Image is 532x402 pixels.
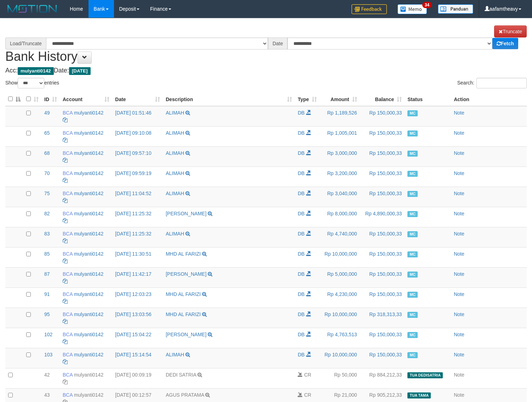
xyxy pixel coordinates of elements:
[166,352,184,357] a: ALIMAH
[320,247,360,267] td: Rp 10,000,000
[268,37,288,49] div: Date
[351,4,387,14] img: Feedback.jpg
[360,247,405,267] td: Rp 150,000,33
[454,291,464,297] a: Note
[438,4,473,14] img: panduan.png
[457,78,527,88] label: Search:
[407,251,418,257] span: Manually Checked by: aafzefaya
[112,267,163,287] td: [DATE] 11:42:17
[320,146,360,167] td: Rp 3,000,000
[407,130,418,136] span: Manually Checked by: aafGavi
[74,271,103,277] a: mulyanti0142
[63,117,68,123] a: Copy mulyanti0142 to clipboard
[407,171,418,177] span: Manually Checked by: aafzefaya
[407,392,431,398] span: TUA TAMA
[44,191,50,196] span: 75
[166,211,206,216] a: [PERSON_NAME]
[41,92,60,106] th: ID: activate to sort column ascending
[74,170,103,176] a: mulyanti0142
[360,146,405,167] td: Rp 150,000,33
[112,328,163,348] td: [DATE] 15:04:22
[166,392,204,398] a: AGUS PRATAMA
[112,126,163,146] td: [DATE] 09:10:08
[5,37,46,49] div: Load/Truncate
[454,372,464,378] a: Note
[63,352,73,357] span: BCA
[112,227,163,247] td: [DATE] 11:25:32
[320,267,360,287] td: Rp 5,000,000
[298,231,304,237] span: DB
[112,348,163,368] td: [DATE] 15:14:54
[298,130,304,136] span: DB
[298,170,304,176] span: DB
[112,287,163,308] td: [DATE] 12:03:23
[320,368,360,388] td: Rp 50,000
[74,332,103,337] a: mulyanti0142
[44,170,50,176] span: 70
[298,211,304,216] span: DB
[63,258,68,264] a: Copy mulyanti0142 to clipboard
[454,191,464,196] a: Note
[63,339,68,344] a: Copy mulyanti0142 to clipboard
[74,352,103,357] a: mulyanti0142
[304,392,311,398] span: CR
[63,177,68,183] a: Copy mulyanti0142 to clipboard
[320,207,360,227] td: Rp 8,000,000
[454,231,464,237] a: Note
[63,372,73,378] span: BCA
[454,251,464,257] a: Note
[112,167,163,187] td: [DATE] 09:59:19
[298,150,304,156] span: DB
[360,187,405,207] td: Rp 150,000,33
[44,211,50,216] span: 82
[44,130,50,136] span: 65
[63,211,73,216] span: BCA
[63,379,68,385] a: Copy mulyanti0142 to clipboard
[112,308,163,328] td: [DATE] 13:03:56
[74,392,103,398] a: mulyanti0142
[454,271,464,277] a: Note
[360,227,405,247] td: Rp 150,000,33
[166,150,184,156] a: ALIMAH
[5,67,527,74] h4: Acc: Date:
[320,348,360,368] td: Rp 10,000,000
[63,298,68,304] a: Copy mulyanti0142 to clipboard
[166,251,201,257] a: MHD AL FARIZI
[320,106,360,127] td: Rp 1,189,526
[407,312,418,318] span: Manually Checked by: aafzefaya
[407,352,418,358] span: Manually Checked by: aafzefaya
[63,110,73,116] span: BCA
[298,352,304,357] span: DB
[166,191,184,196] a: ALIMAH
[44,352,52,357] span: 103
[320,187,360,207] td: Rp 3,040,000
[298,311,304,317] span: DB
[74,211,103,216] a: mulyanti0142
[454,150,464,156] a: Note
[360,167,405,187] td: Rp 150,000,33
[63,231,73,237] span: BCA
[44,271,50,277] span: 87
[112,368,163,388] td: [DATE] 00:09:19
[63,311,73,317] span: BCA
[5,78,59,88] label: Show entries
[112,187,163,207] td: [DATE] 11:04:52
[74,191,103,196] a: mulyanti0142
[454,311,464,317] a: Note
[44,251,50,257] span: 85
[407,211,418,217] span: Manually Checked by: aafzefaya
[63,191,73,196] span: BCA
[63,218,68,223] a: Copy mulyanti0142 to clipboard
[304,372,311,378] span: CR
[44,291,50,297] span: 91
[166,130,184,136] a: ALIMAH
[166,271,206,277] a: [PERSON_NAME]
[44,372,50,378] span: 42
[63,251,73,257] span: BCA
[74,110,103,116] a: mulyanti0142
[63,198,68,203] a: Copy mulyanti0142 to clipboard
[320,287,360,308] td: Rp 4,230,000
[360,267,405,287] td: Rp 150,000,33
[112,146,163,167] td: [DATE] 09:57:10
[44,332,52,337] span: 102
